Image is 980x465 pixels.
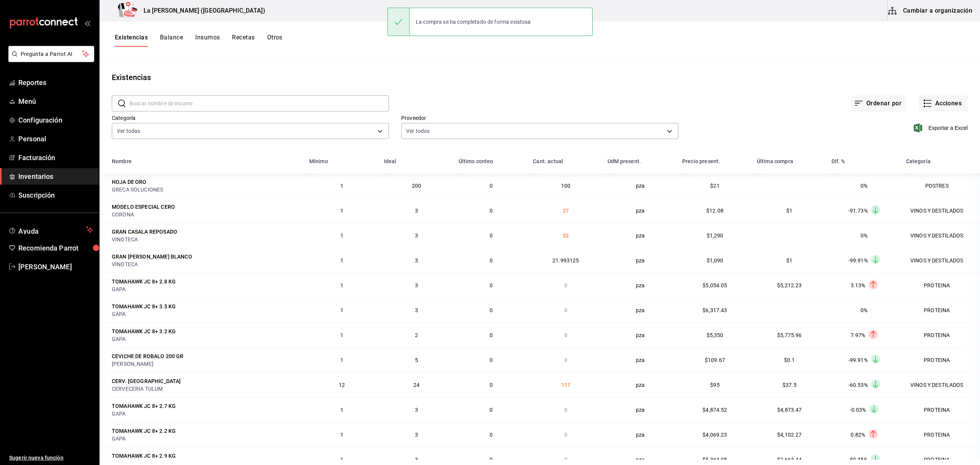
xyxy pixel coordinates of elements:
span: 3.13% [851,282,866,288]
span: $5,363.98 [702,457,727,463]
a: Pregunta a Parrot AI [5,56,94,64]
div: GAPA [112,285,300,293]
span: $37.5 [782,382,797,388]
button: Pregunta a Parrot AI [8,46,94,62]
span: 1 [340,232,343,239]
span: $4,873.47 [777,407,802,413]
div: GRECA SOLUCIONES [112,186,300,193]
span: 0% [861,183,867,189]
span: 7.97% [851,332,866,338]
span: 0% [861,232,867,239]
button: open_drawer_menu [84,20,90,26]
div: La compra se ha completado de forma existosa [410,13,537,30]
span: 3 [415,407,418,413]
div: Mínimo [309,158,328,164]
span: 0 [490,407,493,413]
div: CEVICHE DE ROBALO 200 GR [112,352,184,360]
span: 1 [340,282,343,288]
span: 0 [490,457,493,463]
div: TOMAHAWK JC 8+ 2.2 KG [112,427,176,435]
span: 0 [490,382,493,388]
div: TOMAHAWK JC 8+ 3.2 KG [112,327,176,335]
td: PROTEINA [902,347,980,372]
span: Exportar a Excel [915,123,968,133]
span: 3 [415,208,418,214]
div: GRAN [PERSON_NAME] BLANCO [112,253,192,260]
div: UdM present. [608,158,641,164]
span: $4,874.52 [702,407,727,413]
span: -99.91% [848,257,868,264]
div: Categoría [906,158,931,164]
span: 3 [415,282,418,288]
span: 0 [490,332,493,338]
label: Categoría [112,115,389,121]
span: -50.35% [848,457,868,463]
span: $1 [786,208,792,214]
span: Reportes [18,77,93,88]
td: VINOS Y DESTILADOS [902,372,980,397]
span: 0 [564,307,567,313]
span: $1,090 [707,257,724,264]
button: Recetas [232,34,255,47]
span: -91.73% [848,208,868,214]
td: pza [603,198,678,223]
span: $109.67 [705,357,725,363]
span: 0 [564,357,567,363]
button: Existencias [115,34,148,47]
span: 1 [340,208,343,214]
span: Inventarios [18,171,93,182]
span: 1 [340,332,343,338]
span: 2 [415,332,418,338]
span: 1 [340,307,343,313]
div: TOMAHAWK JC 8+ 2.7 KG [112,402,176,410]
div: TOMAHAWK JC 8+ 3.5 KG [112,303,176,310]
div: VINOTECA [112,236,300,243]
span: Personal [18,134,93,144]
div: Nombre [112,158,132,164]
td: pza [603,422,678,447]
span: 3 [415,432,418,438]
span: $0.1 [784,357,795,363]
span: Suscripción [18,190,93,200]
span: -99.91% [848,357,868,363]
td: pza [603,174,678,198]
div: Ideal [384,158,397,164]
span: 1 [340,432,343,438]
span: $2,663.44 [777,457,802,463]
span: 0 [490,282,493,288]
button: Otros [267,34,283,47]
button: Balance [160,34,183,47]
span: $5,212.23 [777,282,802,288]
td: POSTRES [902,174,980,198]
div: GAPA [112,335,300,343]
span: 3 [415,232,418,239]
span: $95 [710,382,719,388]
div: GAPA [112,410,300,418]
div: TOMAHAWK JC 8+ 2.8 KG [112,278,176,285]
td: PROTEINA [902,298,980,323]
span: $4,102.27 [777,432,802,438]
div: Precio present. [682,158,720,164]
td: PROTEINA [902,323,980,347]
span: Menú [18,96,93,106]
div: HOJA DE ORO [112,178,147,186]
td: VINOS Y DESTILADOS [902,223,980,248]
span: 1 [340,357,343,363]
span: 32 [563,232,569,239]
button: Ordenar por [851,95,906,111]
span: Ver todas [117,127,140,135]
td: PROTEINA [902,422,980,447]
span: -0.03% [850,407,866,413]
td: pza [603,372,678,397]
div: Último conteo [459,158,493,164]
span: 21.993125 [552,257,579,264]
span: 0 [564,332,567,338]
div: CORONA [112,211,300,218]
td: pza [603,273,678,298]
div: CERVECERIA TULUM [112,385,300,393]
span: 0 [490,183,493,189]
div: Última compra [757,158,793,164]
span: 24 [413,382,420,388]
span: 0 [564,407,567,413]
div: Existencias [112,72,151,83]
